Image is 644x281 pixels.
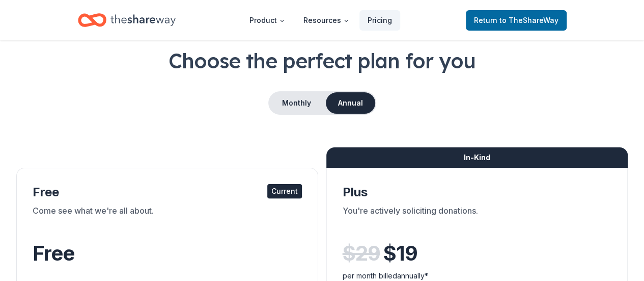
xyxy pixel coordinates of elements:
[326,92,375,114] button: Annual
[343,184,612,200] div: Plus
[359,10,400,31] a: Pricing
[241,8,400,32] nav: Main
[269,92,324,114] button: Monthly
[241,10,293,31] button: Product
[343,205,612,233] div: You're actively soliciting donations.
[16,46,628,75] h1: Choose the perfect plan for you
[33,241,74,266] span: Free
[78,8,176,32] a: Home
[499,16,558,24] span: to TheShareWay
[326,147,628,168] div: In-Kind
[383,239,417,268] span: $ 19
[474,14,558,27] span: Return
[267,184,302,198] div: Current
[466,10,567,31] a: Returnto TheShareWay
[295,10,357,31] button: Resources
[33,184,302,200] div: Free
[33,205,302,233] div: Come see what we're all about.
